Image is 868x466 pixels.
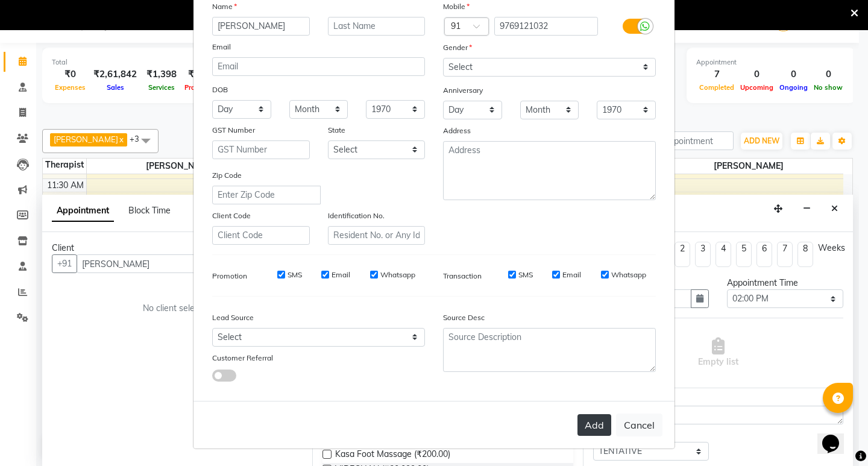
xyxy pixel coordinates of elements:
[518,269,533,280] label: SMS
[328,226,426,245] input: Resident No. or Any Id
[212,210,251,221] label: Client Code
[212,125,255,136] label: GST Number
[212,353,273,364] label: Customer Referral
[443,42,472,53] label: Gender
[332,269,350,280] label: Email
[562,269,581,280] label: Email
[443,85,483,96] label: Anniversary
[328,210,385,221] label: Identification No.
[328,125,345,136] label: State
[443,271,482,282] label: Transaction
[212,84,228,95] label: DOB
[611,269,646,280] label: Whatsapp
[212,42,231,52] label: Email
[212,1,237,12] label: Name
[212,271,247,282] label: Promotion
[380,269,415,280] label: Whatsapp
[212,57,425,76] input: Email
[288,269,302,280] label: SMS
[212,226,310,245] input: Client Code
[443,125,471,136] label: Address
[212,140,310,159] input: GST Number
[577,414,611,436] button: Add
[212,17,310,36] input: First Name
[443,1,470,12] label: Mobile
[212,186,321,204] input: Enter Zip Code
[212,312,254,323] label: Lead Source
[616,414,662,436] button: Cancel
[328,17,426,36] input: Last Name
[443,312,485,323] label: Source Desc
[494,17,599,36] input: Mobile
[212,170,242,181] label: Zip Code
